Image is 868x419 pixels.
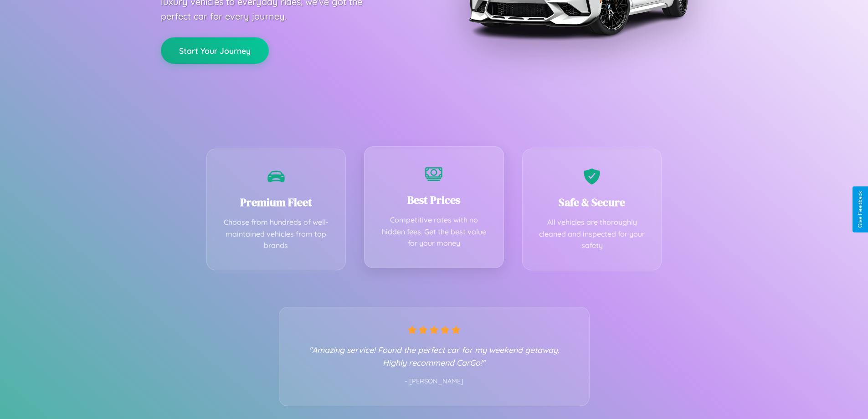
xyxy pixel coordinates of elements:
div: Give Feedback [857,191,863,228]
button: Start Your Journey [161,37,269,64]
p: Choose from hundreds of well-maintained vehicles from top brands [221,217,332,252]
h3: Best Prices [378,192,490,207]
p: - [PERSON_NAME] [298,376,571,388]
h3: Safe & Secure [536,195,648,210]
p: All vehicles are thoroughly cleaned and inspected for your safety [536,217,648,252]
p: Competitive rates with no hidden fees. Get the best value for your money [378,214,490,249]
p: "Amazing service! Found the perfect car for my weekend getaway. Highly recommend CarGo!" [298,343,571,369]
h3: Premium Fleet [221,195,332,210]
